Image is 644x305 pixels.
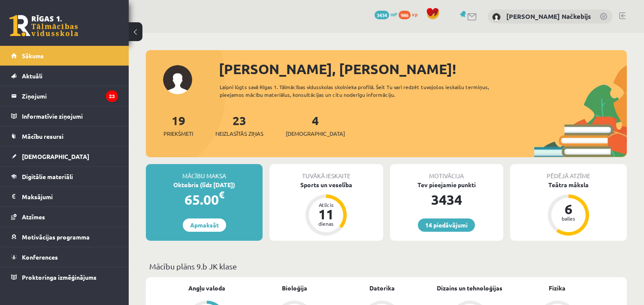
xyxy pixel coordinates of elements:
[390,11,397,18] span: mP
[11,187,118,206] a: Maksājumi
[375,11,397,18] a: 3434 mP
[286,113,345,138] a: 4[DEMOGRAPHIC_DATA]
[215,113,263,138] a: 23Neizlasītās ziņas
[183,218,226,232] a: Apmaksāt
[215,129,263,138] span: Neizlasītās ziņas
[106,90,118,102] i: 23
[22,173,73,180] span: Digitālie materiāli
[390,180,503,189] div: Tev pieejamie punkti
[269,180,383,189] div: Sports un veselība
[399,11,411,19] span: 986
[22,187,118,206] legend: Maksājumi
[149,260,623,272] p: Mācību plāns 9.b JK klase
[390,164,503,180] div: Motivācija
[11,167,118,186] a: Digitālie materiāli
[269,164,383,180] div: Tuvākā ieskaite
[146,164,263,180] div: Mācību maksa
[11,86,118,106] a: Ziņojumi23
[22,233,90,241] span: Motivācijas programma
[11,126,118,146] a: Mācību resursi
[219,188,224,201] span: €
[22,72,42,80] span: Aktuāli
[313,202,339,207] div: Atlicis
[11,46,118,66] a: Sākums
[11,227,118,247] a: Motivācijas programma
[399,11,422,18] a: 986 xp
[163,129,193,138] span: Priekšmeti
[22,213,45,221] span: Atzīmes
[492,13,501,21] img: Vadims Načkebijs
[9,15,78,36] a: Rīgas 1. Tālmācības vidusskola
[437,284,502,293] a: Dizains un tehnoloģijas
[556,202,581,216] div: 6
[418,218,475,232] a: 14 piedāvājumi
[219,59,627,79] div: [PERSON_NAME], [PERSON_NAME]!
[22,273,97,281] span: Proktoringa izmēģinājums
[146,189,263,210] div: 65.00
[11,247,118,267] a: Konferences
[369,284,395,293] a: Datorika
[375,11,389,19] span: 3434
[22,132,63,140] span: Mācību resursi
[11,147,118,166] a: [DEMOGRAPHIC_DATA]
[390,189,503,210] div: 3434
[549,284,565,293] a: Fizika
[282,284,307,293] a: Bioloģija
[22,253,58,261] span: Konferences
[412,11,417,18] span: xp
[11,267,118,287] a: Proktoringa izmēģinājums
[11,66,118,86] a: Aktuāli
[313,207,339,221] div: 11
[163,113,193,138] a: 19Priekšmeti
[510,164,627,180] div: Pēdējā atzīme
[188,284,225,293] a: Angļu valoda
[146,180,263,189] div: Oktobris (līdz [DATE])
[506,12,591,21] a: [PERSON_NAME] Načkebijs
[11,207,118,227] a: Atzīmes
[286,129,345,138] span: [DEMOGRAPHIC_DATA]
[269,180,383,237] a: Sports un veselība Atlicis 11 dienas
[313,221,339,226] div: dienas
[556,216,581,221] div: balles
[22,52,44,60] span: Sākums
[22,106,118,126] legend: Informatīvie ziņojumi
[220,83,508,99] div: Laipni lūgts savā Rīgas 1. Tālmācības vidusskolas skolnieka profilā. Šeit Tu vari redzēt tuvojošo...
[510,180,627,237] a: Teātra māksla 6 balles
[11,106,118,126] a: Informatīvie ziņojumi
[510,180,627,189] div: Teātra māksla
[22,152,89,160] span: [DEMOGRAPHIC_DATA]
[22,86,118,106] legend: Ziņojumi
